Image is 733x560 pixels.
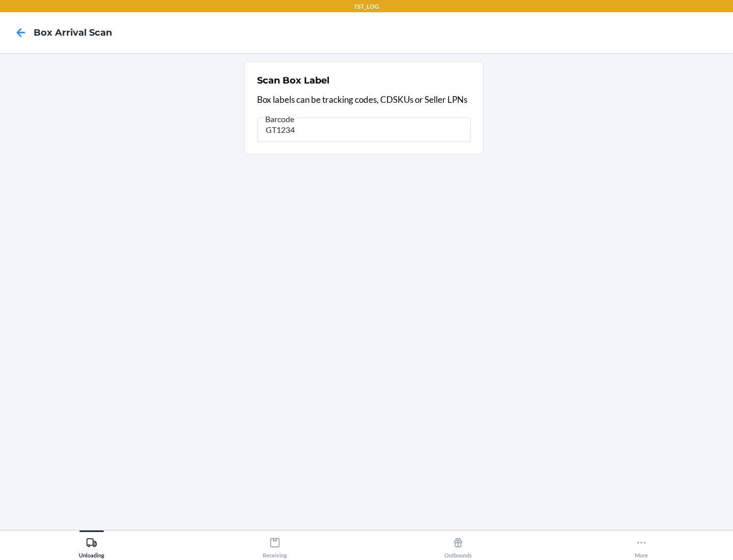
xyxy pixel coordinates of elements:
[257,93,471,106] p: Box labels can be tracking codes, CDSKUs or Seller LPNs
[354,2,379,11] p: TST_LOG
[264,114,296,124] span: Barcode
[444,533,472,558] div: Outbounds
[257,74,329,87] h2: Scan Box Label
[263,533,287,558] div: Receiving
[550,530,733,558] button: More
[366,530,550,558] button: Outbounds
[635,533,648,558] div: More
[79,533,104,558] div: Unloading
[183,530,366,558] button: Receiving
[34,26,112,39] h4: Box Arrival Scan
[257,118,471,142] input: Barcode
